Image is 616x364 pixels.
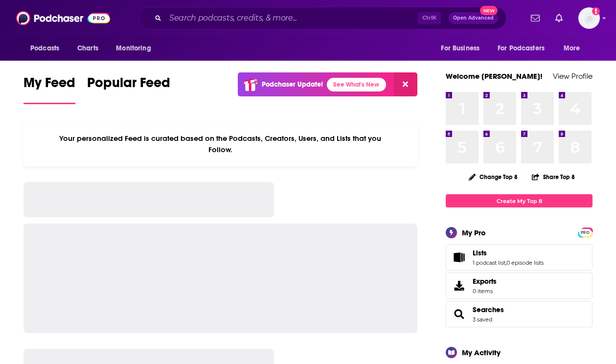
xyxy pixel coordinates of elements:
a: PRO [579,228,591,236]
a: See What's New [327,78,386,91]
a: Searches [473,305,504,314]
a: Charts [71,39,104,58]
span: For Business [441,42,479,55]
span: Podcasts [30,42,59,55]
span: Ctrl K [418,12,441,24]
input: Search podcasts, credits, & more... [165,10,418,26]
a: Create My Top 8 [446,194,593,207]
a: Lists [473,249,544,257]
a: 3 saved [473,316,492,323]
span: Lists [473,249,487,257]
a: Popular Feed [87,74,170,104]
span: More [564,42,580,55]
button: Change Top 8 [463,171,524,183]
span: 0 items [473,288,497,295]
img: Podchaser - Follow, Share and Rate Podcasts [16,9,110,27]
span: Logged in as JohnJMudgett [578,7,600,29]
a: 0 episode lists [506,259,544,266]
svg: Add a profile image [592,7,600,15]
span: Searches [446,301,593,327]
a: Show notifications dropdown [551,10,567,26]
button: open menu [491,39,559,58]
a: View Profile [553,71,593,81]
span: Exports [449,279,469,293]
div: Search podcasts, credits, & more... [138,7,506,29]
span: Open Advanced [453,16,494,21]
a: Welcome [PERSON_NAME]! [446,71,543,81]
button: open menu [557,39,593,58]
span: , [505,259,506,266]
span: Exports [473,277,497,286]
a: Show notifications dropdown [527,10,544,26]
span: PRO [579,229,591,236]
img: User Profile [578,7,600,29]
button: Share Top 8 [531,167,575,186]
span: New [480,6,498,15]
button: open menu [109,39,163,58]
span: Lists [446,244,593,271]
a: Searches [449,307,469,321]
button: open menu [434,39,492,58]
button: open menu [23,39,72,58]
button: Show profile menu [578,7,600,29]
a: My Feed [23,74,75,104]
a: Exports [446,273,593,299]
span: Popular Feed [87,74,170,97]
a: 1 podcast list [473,259,505,266]
div: My Pro [462,228,486,237]
span: Monitoring [116,42,151,55]
a: Lists [449,250,469,264]
div: My Activity [462,348,501,357]
span: Charts [77,42,98,55]
span: For Podcasters [498,42,545,55]
button: Open AdvancedNew [449,12,498,24]
p: Podchaser Update! [262,80,323,89]
div: Your personalized Feed is curated based on the Podcasts, Creators, Users, and Lists that you Follow. [23,122,417,166]
span: My Feed [23,74,75,97]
